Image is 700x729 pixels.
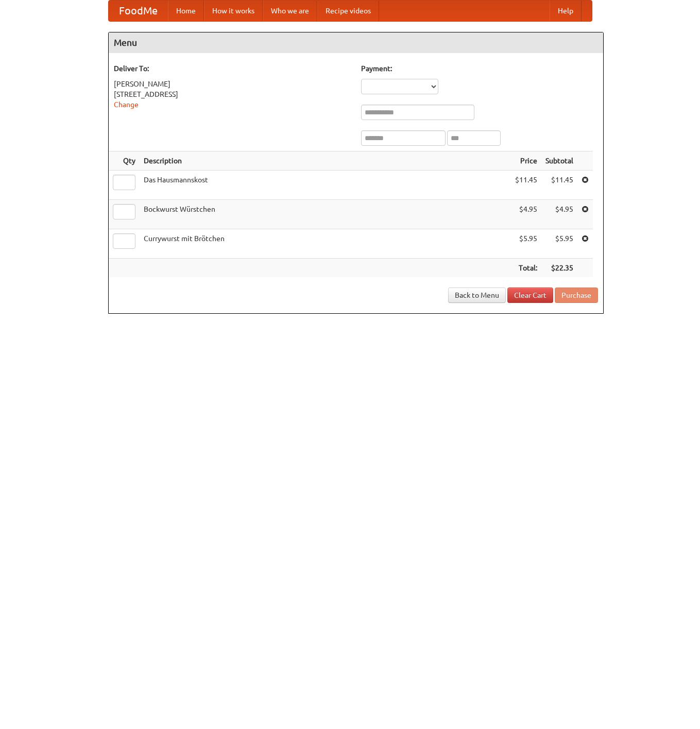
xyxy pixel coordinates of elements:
[555,287,598,303] button: Purchase
[541,229,577,259] td: $5.95
[140,200,511,229] td: Bockwurst Würstchen
[204,1,263,21] a: How it works
[114,100,139,109] a: Change
[109,151,140,171] th: Qty
[541,259,577,278] th: $22.35
[140,171,511,200] td: Das Hausmannskost
[541,200,577,229] td: $4.95
[114,79,351,89] div: [PERSON_NAME]
[507,287,553,303] a: Clear Cart
[541,171,577,200] td: $11.45
[109,1,168,21] a: FoodMe
[140,229,511,259] td: Currywurst mit Brötchen
[511,229,541,259] td: $5.95
[361,63,598,74] h5: Payment:
[263,1,317,21] a: Who we are
[114,63,351,74] h5: Deliver To:
[168,1,204,21] a: Home
[550,1,582,21] a: Help
[109,32,603,53] h4: Menu
[541,151,577,171] th: Subtotal
[140,151,511,171] th: Description
[511,151,541,171] th: Price
[511,259,541,278] th: Total:
[114,89,351,99] div: [STREET_ADDRESS]
[448,287,506,303] a: Back to Menu
[511,200,541,229] td: $4.95
[511,171,541,200] td: $11.45
[317,1,379,21] a: Recipe videos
